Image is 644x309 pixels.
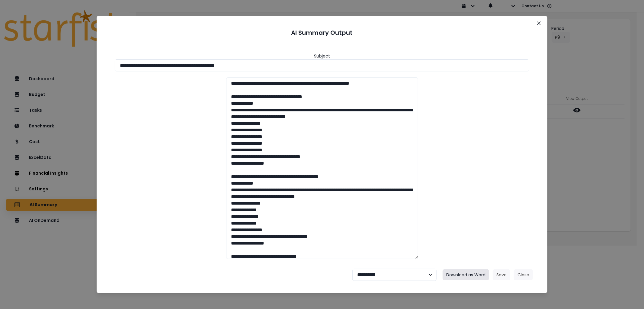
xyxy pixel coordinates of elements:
[493,269,510,280] button: Save
[534,18,544,28] button: Close
[314,53,330,59] header: Subject
[104,23,540,42] header: AI Summary Output
[443,269,489,280] button: Download as Word
[514,269,533,280] button: Close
